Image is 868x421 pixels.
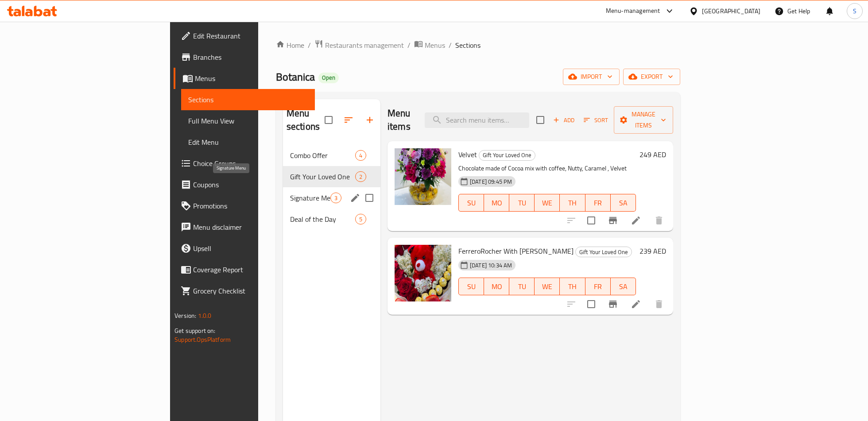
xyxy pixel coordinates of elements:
h2: Menu items [387,107,414,133]
a: Sections [181,89,315,110]
span: SA [614,197,632,209]
div: Deal of the Day5 [283,209,380,230]
span: Signature Menu [290,193,330,203]
button: Add [550,113,578,127]
span: import [570,71,612,82]
span: Select section [531,111,550,129]
span: Select all sections [319,111,338,129]
a: Coverage Report [174,259,315,280]
a: Edit Restaurant [174,25,315,46]
span: Full Menu View [188,116,308,126]
button: MO [484,278,509,295]
span: Add item [550,113,578,127]
span: Edit Menu [188,137,308,147]
button: SA [611,194,636,212]
div: [GEOGRAPHIC_DATA] [702,6,760,16]
div: Combo Offer [290,150,355,161]
a: Branches [174,46,315,68]
span: Open [318,74,339,81]
a: Edit menu item [631,215,641,226]
button: FR [585,194,611,212]
a: Coupons [174,174,315,195]
li: / [449,40,452,50]
div: Gift Your Loved One2 [283,166,380,187]
button: MO [484,194,509,212]
span: SU [462,280,480,293]
span: TH [563,197,581,209]
nav: breadcrumb [276,39,680,51]
span: Coverage Report [193,264,308,275]
span: Menu disclaimer [193,222,308,232]
a: Edit Menu [181,131,315,153]
div: Gift Your Loved One [290,171,355,182]
span: TU [513,280,531,293]
span: Get support on: [174,325,215,336]
span: FR [589,197,607,209]
a: Upsell [174,238,315,259]
a: Grocery Checklist [174,280,315,301]
img: Velvet [395,148,451,205]
a: Menu disclaimer [174,216,315,238]
span: export [630,71,673,82]
span: TU [513,197,531,209]
span: 5 [356,215,366,224]
span: TH [563,280,581,293]
span: WE [538,280,556,293]
button: Manage items [614,106,673,134]
span: Select to update [582,211,601,230]
span: Select to update [582,295,601,313]
button: FR [585,278,611,295]
span: [DATE] 10:34 AM [466,261,515,270]
button: Branch-specific-item [602,294,624,315]
span: Choice Groups [193,158,308,169]
button: WE [535,194,560,212]
span: Version: [174,310,196,321]
span: Menus [195,73,308,84]
button: delete [648,210,670,231]
button: Branch-specific-item [602,210,624,231]
span: [DATE] 09:45 PM [466,178,515,186]
a: Full Menu View [181,110,315,131]
span: Gift Your Loved One [576,247,632,257]
span: Add [552,115,576,125]
span: Sections [188,94,308,105]
span: SA [614,280,632,293]
button: WE [535,278,560,295]
a: Promotions [174,195,315,216]
button: TH [560,194,585,212]
button: delete [648,294,670,315]
div: Gift Your Loved One [575,247,632,257]
div: items [355,171,366,182]
a: Edit menu item [631,299,641,309]
h6: 249 AED [639,148,666,161]
span: Velvet [458,148,477,161]
button: TU [509,194,535,212]
span: SU [462,197,480,209]
span: 3 [331,194,341,202]
span: Edit Restaurant [193,31,308,41]
span: MO [488,197,506,209]
button: edit [349,191,362,205]
h6: 239 AED [639,245,666,257]
span: S [853,6,856,16]
li: / [407,40,411,50]
span: Sort [584,115,608,125]
div: Menu-management [606,6,660,16]
span: Sort items [578,113,614,127]
span: FerreroRocher With [PERSON_NAME] [458,244,573,258]
span: Grocery Checklist [193,286,308,296]
span: Coupons [193,179,308,190]
span: Branches [193,52,308,62]
span: Deal of the Day [290,214,355,224]
div: Open [318,73,339,83]
button: SU [458,278,484,295]
button: TU [509,278,535,295]
span: Menus [425,40,445,50]
span: Restaurants management [325,40,404,50]
span: Manage items [621,109,666,131]
p: Chocolate made of Cocoa mix with coffee, Nutty, Caramel , Velvet [458,163,636,174]
span: 1.0.0 [198,310,212,321]
span: Upsell [193,243,308,254]
span: Gift Your Loved One [479,150,535,160]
